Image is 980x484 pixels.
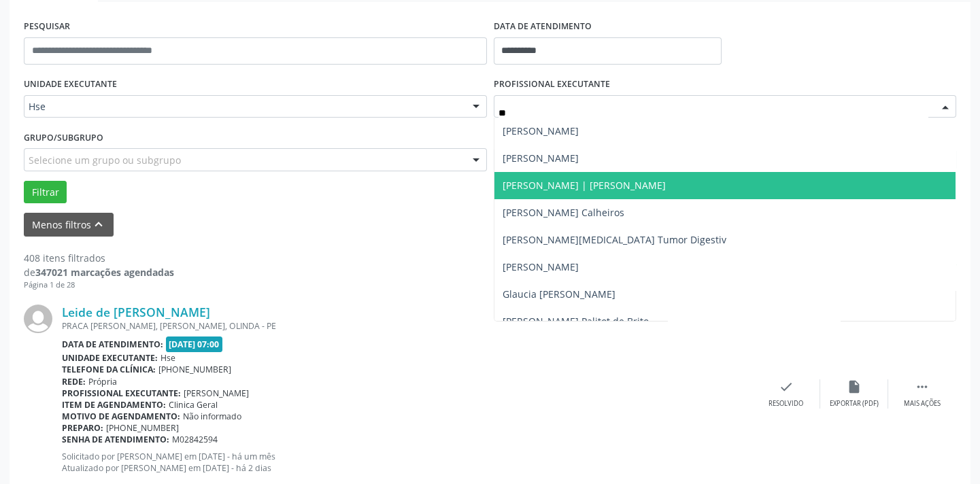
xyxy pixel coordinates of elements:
[29,100,459,114] span: Hse
[915,379,930,394] i: 
[62,451,752,474] p: Solicitado por [PERSON_NAME] em [DATE] - há um mês Atualizado por [PERSON_NAME] em [DATE] - há 2 ...
[62,411,180,422] b: Motivo de agendamento:
[494,16,592,37] label: DATA DE ATENDIMENTO
[62,320,752,332] div: PRACA [PERSON_NAME], [PERSON_NAME], OLINDA - PE
[779,379,794,394] i: check
[24,305,52,333] img: img
[24,181,67,204] button: Filtrar
[35,266,174,279] strong: 347021 marcações agendadas
[29,153,181,167] span: Selecione um grupo ou subgrupo
[166,336,223,352] span: [DATE] 07:00
[62,434,169,445] b: Senha de atendimento:
[503,152,579,165] span: [PERSON_NAME]
[62,339,163,350] b: Data de atendimento:
[904,399,941,409] div: Mais ações
[503,233,726,246] span: [PERSON_NAME][MEDICAL_DATA] Tumor Digestiv
[503,260,579,273] span: [PERSON_NAME]
[62,364,156,375] b: Telefone da clínica:
[503,206,624,219] span: [PERSON_NAME] Calheiros
[24,279,174,291] div: Página 1 de 28
[169,399,218,411] span: Clinica Geral
[91,217,106,232] i: keyboard_arrow_up
[24,251,174,265] div: 408 itens filtrados
[160,352,175,364] span: Hse
[503,124,579,137] span: [PERSON_NAME]
[62,399,166,411] b: Item de agendamento:
[62,376,86,387] b: Rede:
[62,305,210,319] a: Leide de [PERSON_NAME]
[494,74,610,95] label: PROFISSIONAL EXECUTANTE
[24,16,70,37] label: PESQUISAR
[830,399,879,409] div: Exportar (PDF)
[88,376,117,387] span: Própria
[503,179,666,192] span: [PERSON_NAME] | [PERSON_NAME]
[62,387,181,399] b: Profissional executante:
[503,288,615,300] span: Glaucia [PERSON_NAME]
[62,352,158,364] b: Unidade executante:
[24,127,103,148] label: Grupo/Subgrupo
[62,422,103,434] b: Preparo:
[503,315,649,328] span: [PERSON_NAME] Palitot de Brito
[172,434,218,445] span: M02842594
[768,399,803,409] div: Resolvido
[847,379,862,394] i: insert_drive_file
[158,364,231,375] span: [PHONE_NUMBER]
[184,387,249,399] span: [PERSON_NAME]
[106,422,179,434] span: [PHONE_NUMBER]
[183,411,241,422] span: Não informado
[24,74,117,95] label: UNIDADE EXECUTANTE
[24,213,114,237] button: Menos filtroskeyboard_arrow_up
[24,265,174,279] div: de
